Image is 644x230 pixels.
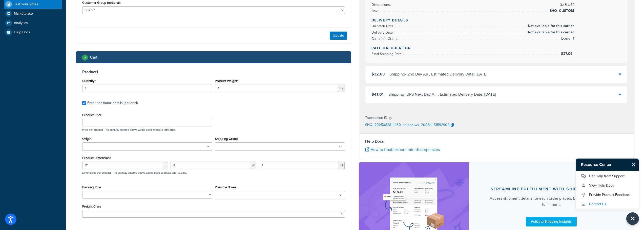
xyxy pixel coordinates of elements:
a: How to troubleshoot rate discrepancies [365,147,440,153]
span: $27.09 [561,51,574,57]
span: Help Docs [14,30,30,35]
label: Origin [82,137,91,141]
h2: Cart : [90,55,98,60]
input: Enter additional details (optional) [82,101,86,105]
label: Possible Boxes [215,185,236,189]
a: Activate Shipping Insights [526,217,577,226]
label: Packing Rule [82,185,101,189]
span: Box: [371,9,380,14]
a: Provide Product Feedback [581,191,634,199]
span: SHQ_CUSTOM [548,8,574,14]
label: Product Price [82,113,102,117]
span: Dispatch Date: [371,24,396,29]
span: Final Shipping Rate: [371,52,404,57]
span: Dimensions: [371,2,392,8]
button: Close Resource Center [626,212,639,225]
a: Analytics [4,18,62,28]
a: Marketplace [4,9,62,18]
label: Shipping Group [215,137,238,141]
label: Customer Group (optional) [82,1,121,5]
span: W [250,162,256,169]
span: Test Your Rates [14,2,38,7]
span: Dealer 1 [560,36,574,42]
span: Not available for this carrier [527,23,574,29]
div: Shipping - UPS Next Day Air , Estimated Delivery Date: [DATE] [388,91,496,98]
span: Marketplace [14,12,33,16]
p: SHQ_20250828_1430_shipperws_20054_51592904 [365,122,449,129]
a: Help Docs [4,28,62,37]
label: Freight Class [82,205,101,208]
span: 2 x 6 x 17 [559,2,574,8]
h4: Help Docs [365,139,628,145]
span: $32.63 [371,71,385,77]
a: Get Help from Support [581,172,634,180]
a: View Help Docs [581,182,634,190]
span: L [163,162,168,169]
span: Analytics [14,21,28,25]
label: Product Dimensions [82,156,111,160]
h4: Rate Calculation [371,46,621,51]
span: H [339,162,345,169]
span: Delivery Date: [371,30,395,35]
p: Price per product. The quantity entered above will be used calculate total price. [81,128,346,132]
div: Shipping - 2nd Day Air , Estimated Delivery Date: [DATE] [389,71,487,78]
div: Streamline Fulfillment with Shipping Insights [491,187,612,192]
label: Product Weight* [215,79,238,83]
div: Access shipment details for each order placed, bridging checkout and fulfillment. [481,195,622,208]
div: Enter additional details (optional) [87,99,138,107]
button: Update [330,32,347,40]
label: Quantity* [82,79,96,83]
span: Not available for this carrier [527,30,574,36]
button: Close Resource Center [630,162,639,168]
p: Transaction ID [365,115,387,122]
h4: Delivery Details [371,18,621,23]
h3: Resource Center [576,159,630,171]
p: Dimensions per product. The quantity entered above will be used calculate total volume. [81,171,187,174]
a: Contact Us [581,200,634,208]
span: $41.01 [371,92,384,97]
h3: Product 1 [82,69,345,74]
input: 0.0 [82,85,212,92]
span: lbs [337,85,345,92]
input: 0.00 [215,85,337,92]
span: Customer Group: [371,36,400,42]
